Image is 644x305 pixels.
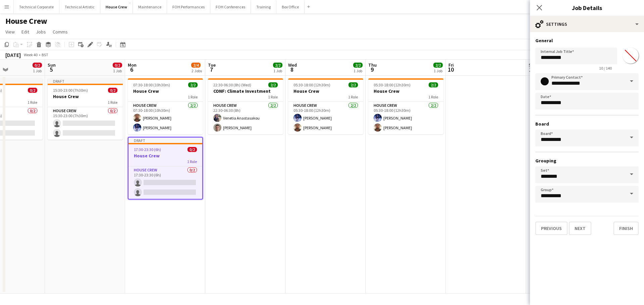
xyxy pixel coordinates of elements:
[268,94,278,99] span: 1 Role
[128,137,203,200] app-job-card: Draft17:30-23:30 (6h)0/2House Crew1 RoleHouse Crew0/217:30-23:30 (6h)
[288,102,363,134] app-card-role: House Crew2/205:30-18:00 (12h30m)[PERSON_NAME][PERSON_NAME]
[268,82,278,87] span: 2/2
[368,102,443,134] app-card-role: House Crew2/205:30-18:00 (12h30m)[PERSON_NAME][PERSON_NAME]
[293,82,330,87] span: 05:30-18:00 (12h30m)
[134,147,161,152] span: 17:30-23:30 (6h)
[348,82,358,87] span: 2/2
[368,88,443,94] h3: House Crew
[113,63,122,68] span: 0/2
[128,102,203,134] app-card-role: House Crew2/207:30-18:00 (10h30m)[PERSON_NAME][PERSON_NAME]
[108,100,117,105] span: 1 Role
[5,52,21,58] div: [DATE]
[167,0,210,13] button: FOH Performances
[127,66,137,73] span: 6
[28,100,37,105] span: 1 Role
[535,158,639,164] h3: Grouping
[276,0,305,13] button: Box Office
[434,68,442,73] div: 1 Job
[528,66,536,73] span: 11
[48,62,56,68] span: Sun
[48,78,123,140] app-job-card: Draft15:30-23:00 (7h30m)0/2House Crew1 RoleHouse Crew0/215:30-23:00 (7h30m)
[208,88,283,94] h3: CONF: Climate Investment
[28,88,37,93] span: 0/2
[48,107,123,140] app-card-role: House Crew0/215:30-23:00 (7h30m)
[287,66,297,73] span: 8
[113,68,122,73] div: 1 Job
[187,159,197,164] span: 1 Role
[613,222,639,235] button: Finish
[33,68,42,73] div: 1 Job
[21,29,29,35] span: Edit
[535,222,568,235] button: Previous
[208,78,283,134] app-job-card: 22:30-06:30 (8h) (Wed)2/2CONF: Climate Investment1 RoleHouse Crew2/222:30-06:30 (8h)Venetia Anast...
[100,0,133,13] button: House Crew
[53,29,68,35] span: Comms
[22,52,39,57] span: Week 40
[188,94,198,99] span: 1 Role
[448,62,454,68] span: Fri
[14,0,59,13] button: Technical Corporate
[187,147,197,152] span: 0/2
[368,62,377,68] span: Thu
[191,63,201,68] span: 2/4
[192,68,202,73] div: 2 Jobs
[33,27,49,36] a: Jobs
[5,16,47,26] h1: House Crew
[128,166,202,199] app-card-role: House Crew0/217:30-23:30 (6h)
[42,52,48,57] div: BST
[594,66,617,71] span: 10 / 140
[429,82,438,87] span: 2/2
[128,88,203,94] h3: House Crew
[353,63,363,68] span: 2/2
[288,78,363,134] app-job-card: 05:30-18:00 (12h30m)2/2House Crew1 RoleHouse Crew2/205:30-18:00 (12h30m)[PERSON_NAME][PERSON_NAME]
[188,82,198,87] span: 2/2
[428,94,438,99] span: 1 Role
[128,62,137,68] span: Mon
[529,62,536,68] span: Sat
[210,0,251,13] button: FOH Conferences
[59,0,100,13] button: Technical Artistic
[433,63,443,68] span: 2/2
[374,82,411,87] span: 05:30-18:00 (12h30m)
[367,66,377,73] span: 9
[5,29,15,35] span: View
[133,82,170,87] span: 07:30-18:00 (10h30m)
[36,29,46,35] span: Jobs
[128,153,202,159] h3: House Crew
[207,66,216,73] span: 7
[53,88,88,93] span: 15:30-23:00 (7h30m)
[108,88,117,93] span: 0/2
[535,37,639,44] h3: General
[128,138,202,143] div: Draft
[251,0,276,13] button: Training
[213,82,251,87] span: 22:30-06:30 (8h) (Wed)
[535,121,639,127] h3: Board
[273,68,282,73] div: 1 Job
[447,66,454,73] span: 10
[208,102,283,134] app-card-role: House Crew2/222:30-06:30 (8h)Venetia Anastasakou[PERSON_NAME]
[530,3,644,12] h3: Job Details
[133,0,167,13] button: Maintenance
[288,62,297,68] span: Wed
[33,63,42,68] span: 0/2
[530,16,644,32] div: Settings
[19,27,32,36] a: Edit
[569,222,591,235] button: Next
[208,62,216,68] span: Tue
[48,93,123,99] h3: House Crew
[50,27,70,36] a: Comms
[368,78,443,134] app-job-card: 05:30-18:00 (12h30m)2/2House Crew1 RoleHouse Crew2/205:30-18:00 (12h30m)[PERSON_NAME][PERSON_NAME]
[354,68,362,73] div: 1 Job
[47,66,56,73] span: 5
[3,27,17,36] a: View
[273,63,282,68] span: 2/2
[48,78,123,84] div: Draft
[128,78,203,134] app-job-card: 07:30-18:00 (10h30m)2/2House Crew1 RoleHouse Crew2/207:30-18:00 (10h30m)[PERSON_NAME][PERSON_NAME]
[288,88,363,94] h3: House Crew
